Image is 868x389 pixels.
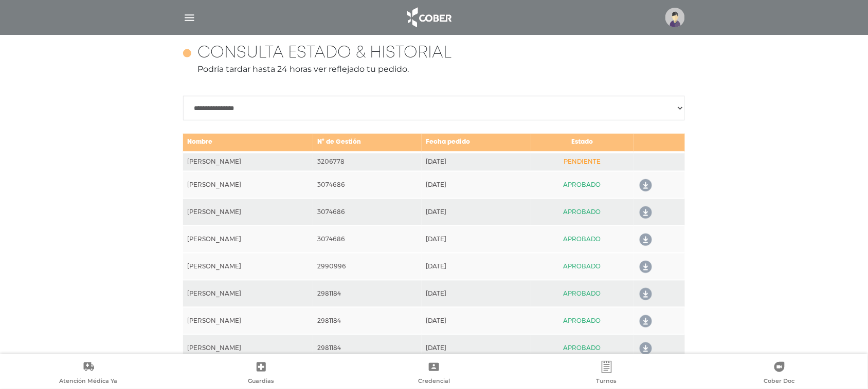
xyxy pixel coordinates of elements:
h4: Consulta estado & historial [197,44,451,63]
td: [DATE] [422,152,531,171]
img: Cober_menu-lines-white.svg [183,11,196,24]
td: 3074686 [313,171,422,199]
td: APROBADO [531,199,634,226]
td: [DATE] [422,226,531,253]
td: [PERSON_NAME] [183,152,313,171]
td: Nombre [183,133,313,152]
td: [PERSON_NAME] [183,226,313,253]
td: [DATE] [422,253,531,280]
td: 2981184 [313,280,422,307]
td: Fecha pedido [422,133,531,152]
td: 3074686 [313,226,422,253]
td: [DATE] [422,171,531,199]
span: Credencial [418,377,450,386]
a: Guardias [175,361,348,387]
td: 2981184 [313,307,422,335]
td: APROBADO [531,280,634,307]
span: Turnos [596,377,617,386]
a: Atención Médica Ya [2,361,175,387]
a: Credencial [348,361,520,387]
td: [PERSON_NAME] [183,307,313,335]
td: 2990996 [313,253,422,280]
td: Estado [531,133,634,152]
a: Cober Doc [693,361,866,387]
td: APROBADO [531,226,634,253]
td: [PERSON_NAME] [183,335,313,362]
td: 2981184 [313,335,422,362]
span: Guardias [248,377,275,386]
td: [PERSON_NAME] [183,199,313,226]
td: [DATE] [422,199,531,226]
span: Cober Doc [764,377,795,386]
img: logo_cober_home-white.png [402,5,456,30]
td: [DATE] [422,307,531,335]
td: 3074686 [313,199,422,226]
td: APROBADO [531,253,634,280]
td: APROBADO [531,307,634,335]
td: [PERSON_NAME] [183,171,313,199]
td: 3206778 [313,152,422,171]
td: [PERSON_NAME] [183,253,313,280]
p: Podría tardar hasta 24 horas ver reflejado tu pedido. [183,63,685,75]
span: Atención Médica Ya [60,377,118,386]
td: [PERSON_NAME] [183,280,313,307]
td: APROBADO [531,171,634,199]
td: [DATE] [422,280,531,307]
td: N° de Gestión [313,133,422,152]
td: PENDIENTE [531,152,634,171]
a: Turnos [520,361,693,387]
img: profile-placeholder.svg [665,8,685,27]
td: APROBADO [531,335,634,362]
td: [DATE] [422,335,531,362]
